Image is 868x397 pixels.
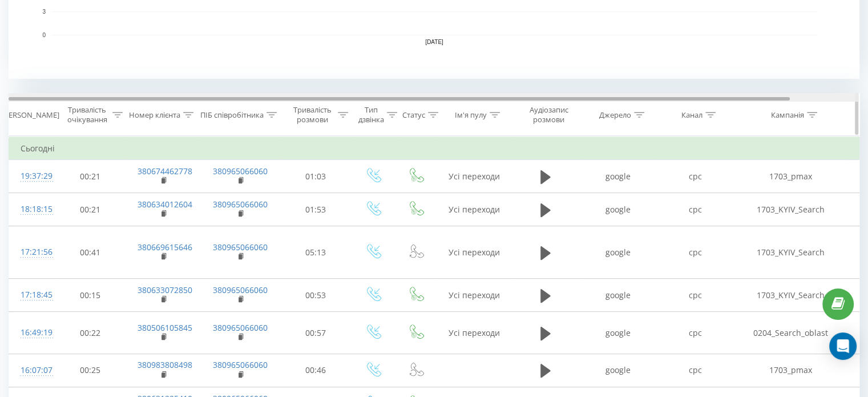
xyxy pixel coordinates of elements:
a: 380965066060 [213,322,268,333]
td: 1703_KYIV_Search [734,279,848,312]
div: 17:21:56 [21,241,43,263]
div: Тип дзвінка [358,105,384,125]
div: [PERSON_NAME] [2,110,59,120]
a: 380634012604 [138,199,192,210]
a: 380965066060 [213,199,268,210]
div: 16:07:07 [21,359,43,382]
a: 380506105845 [138,322,192,333]
div: Тривалість очікування [64,105,110,125]
div: Ім'я пулу [455,110,487,120]
td: google [580,160,657,193]
td: google [580,312,657,354]
td: Усі переходи [437,312,511,354]
td: Усі переходи [437,193,511,226]
text: 0 [42,32,46,38]
div: ПІБ співробітника [200,110,264,120]
td: 1703_pmax [734,160,848,193]
a: 380965066060 [213,166,268,177]
div: Кампанія [771,110,804,120]
div: 17:18:45 [21,284,43,306]
td: 00:15 [55,279,126,312]
td: 01:53 [280,193,352,226]
text: [DATE] [425,39,443,45]
text: 3 [42,9,46,15]
td: 00:21 [55,160,126,193]
td: google [580,193,657,226]
a: 380669615646 [138,242,192,252]
div: 19:37:29 [21,165,43,187]
td: cpc [657,160,734,193]
div: 16:49:19 [21,322,43,344]
a: 380633072850 [138,284,192,295]
td: google [580,279,657,312]
td: google [580,354,657,387]
a: 380965066060 [213,242,268,252]
td: 0204_Search_oblast [734,312,848,354]
a: 380674462778 [138,166,192,177]
td: 1703_KYIV_Search [734,226,848,279]
td: 00:53 [280,279,352,312]
td: 1703_KYIV_Search [734,193,848,226]
td: 00:46 [280,354,352,387]
div: Статус [402,110,425,120]
td: 00:41 [55,226,126,279]
div: Open Intercom Messenger [829,332,857,360]
div: 18:18:15 [21,198,43,220]
a: 380965066060 [213,284,268,295]
div: Джерело [599,110,631,120]
td: cpc [657,226,734,279]
td: cpc [657,354,734,387]
div: Аудіозапис розмови [521,105,576,125]
td: 00:22 [55,312,126,354]
div: Тривалість розмови [290,105,335,125]
td: 00:21 [55,193,126,226]
td: 00:57 [280,312,352,354]
td: cpc [657,193,734,226]
a: 380983808498 [138,359,192,370]
td: 01:03 [280,160,352,193]
td: cpc [657,279,734,312]
a: 380965066060 [213,359,268,370]
td: 1703_pmax [734,354,848,387]
td: cpc [657,312,734,354]
td: 00:25 [55,354,126,387]
div: Канал [681,110,703,120]
td: Усі переходи [437,160,511,193]
td: Усі переходи [437,279,511,312]
div: Номер клієнта [129,110,180,120]
td: 05:13 [280,226,352,279]
td: Усі переходи [437,226,511,279]
td: google [580,226,657,279]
